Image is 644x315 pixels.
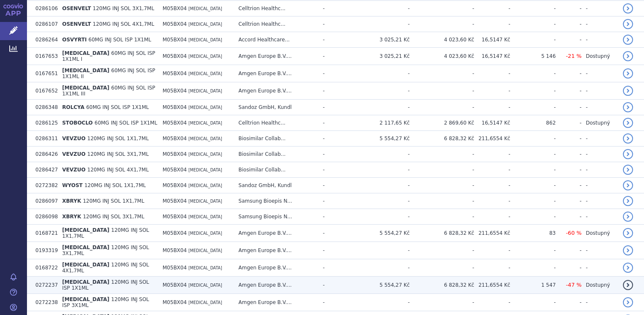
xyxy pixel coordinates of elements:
[188,71,222,76] span: [MEDICAL_DATA]
[319,147,349,162] td: -
[556,209,582,225] td: -
[163,214,187,220] span: M05BX04
[410,115,474,131] td: 2 869,60 Kč
[582,259,619,277] td: -
[234,115,319,131] td: Celltrion Healthc...
[188,105,222,110] span: [MEDICAL_DATA]
[623,245,633,255] a: detail
[349,100,410,115] td: -
[319,162,349,178] td: -
[62,296,109,302] span: [MEDICAL_DATA]
[188,283,222,288] span: [MEDICAL_DATA]
[410,193,474,209] td: -
[474,131,510,147] td: 211,6554 Kč
[234,162,319,178] td: Biosimilar Collab...
[510,131,556,147] td: -
[188,6,222,11] span: [MEDICAL_DATA]
[62,50,155,62] span: 60MG INJ SOL ISP 1X1ML I
[234,193,319,209] td: Samsung Bioepis N...
[31,162,58,178] td: 0286427
[623,196,633,206] a: detail
[188,152,222,157] span: [MEDICAL_DATA]
[94,120,157,126] span: 60MG INJ SOL ISP 1X1ML
[566,282,582,288] span: -47 %
[349,115,410,131] td: 2 117,65 Kč
[474,147,510,162] td: -
[623,3,633,14] a: detail
[234,1,319,16] td: Celltrion Healthc...
[556,178,582,193] td: -
[62,120,93,126] span: STOBOCLO
[31,32,58,48] td: 0286264
[163,247,187,253] span: M05BX04
[319,225,349,242] td: -
[319,242,349,259] td: -
[234,131,319,147] td: Biosimilar Collab...
[349,225,410,242] td: 5 554,27 Kč
[319,82,349,100] td: -
[410,48,474,65] td: 4 023,60 Kč
[510,115,556,131] td: 862
[510,32,556,48] td: -
[582,294,619,311] td: -
[163,299,187,305] span: M05BX04
[62,21,91,27] span: OSENVELT
[556,242,582,259] td: -
[62,296,149,308] span: 120MG INJ SOL ISP 3X1ML
[510,1,556,16] td: -
[163,71,187,76] span: M05BX04
[410,65,474,82] td: -
[319,100,349,115] td: -
[510,82,556,100] td: -
[234,65,319,82] td: Amgen Europe B.V....
[582,48,619,65] td: Dostupný
[31,100,58,115] td: 0286348
[474,82,510,100] td: -
[623,102,633,112] a: detail
[410,82,474,100] td: -
[62,167,85,173] span: VEVZUO
[62,68,109,73] span: [MEDICAL_DATA]
[556,32,582,48] td: -
[556,294,582,311] td: -
[349,16,410,32] td: -
[163,136,187,141] span: M05BX04
[623,280,633,290] a: detail
[62,262,109,268] span: [MEDICAL_DATA]
[31,178,58,193] td: 0272382
[31,115,58,131] td: 0286125
[410,100,474,115] td: -
[623,51,633,61] a: detail
[234,82,319,100] td: Amgen Europe B.V....
[566,230,582,236] span: -60 %
[623,133,633,144] a: detail
[234,294,319,311] td: Amgen Europe B.V....
[410,32,474,48] td: 4 023,60 Kč
[62,104,84,110] span: ROLCYA
[319,178,349,193] td: -
[31,242,58,259] td: 0193319
[234,32,319,48] td: Accord Healthcare...
[474,193,510,209] td: -
[410,16,474,32] td: -
[62,68,155,79] span: 60MG INJ SOL ISP 1X1ML II
[410,294,474,311] td: -
[163,265,187,271] span: M05BX04
[349,147,410,162] td: -
[349,193,410,209] td: -
[349,32,410,48] td: 3 025,21 Kč
[62,279,149,291] span: 120MG INJ SOL ISP 1X1ML
[510,225,556,242] td: 83
[474,100,510,115] td: -
[556,16,582,32] td: -
[188,121,222,125] span: [MEDICAL_DATA]
[410,1,474,16] td: -
[163,53,187,59] span: M05BX04
[623,149,633,159] a: detail
[582,242,619,259] td: -
[319,277,349,294] td: -
[163,5,187,11] span: M05BX04
[31,16,58,32] td: 0286107
[410,178,474,193] td: -
[62,279,109,285] span: [MEDICAL_DATA]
